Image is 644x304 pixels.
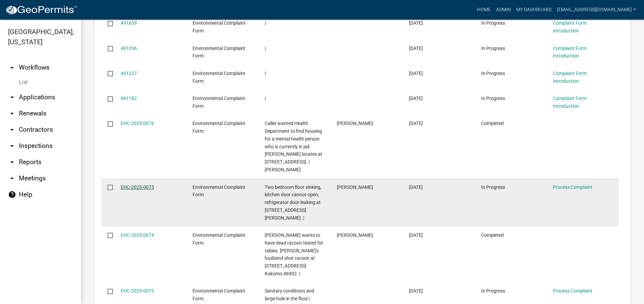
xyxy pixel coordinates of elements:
span: 10/10/2025 [409,184,423,190]
span: Caller wants to have dead racoon tested for rabies. Caller's husband shot racoon at 1809 E. Alto ... [265,232,323,276]
span: In Progress [481,184,505,190]
a: EHC-2025-0076 [121,121,154,126]
span: 10/11/2025 [409,46,423,51]
a: Complaint Form Introduction [553,71,587,84]
span: | [265,96,266,101]
i: arrow_drop_down [8,174,16,182]
span: 10/11/2025 [409,71,423,76]
a: Process Complaint [553,288,592,294]
span: Environmental Complaint Form [193,20,245,33]
a: Home [474,3,493,16]
span: Caller wanted Health Department to find housing for a mental health person who is currently in ja... [265,121,322,172]
span: | [265,71,266,76]
span: In Progress [481,46,505,51]
span: Environmental Complaint Form [193,71,245,84]
a: 491296 [121,46,137,51]
span: | [265,20,266,26]
span: 10/06/2025 [409,288,423,294]
span: In Progress [481,71,505,76]
a: Complaint Form Introduction [553,46,587,59]
a: EHC-2025-0074 [121,232,154,238]
a: 491227 [121,71,137,76]
span: Environmental Complaint Form [193,96,245,109]
i: arrow_drop_down [8,109,16,118]
span: 10/13/2025 [409,20,423,26]
span: 10/10/2025 [409,121,423,126]
span: Two bedroom floor sinking, kitchen door cannot open, refrigerator door leaking at 1224 1/2 S. Wau... [265,184,321,221]
a: 491639 [121,20,137,26]
a: My Dashboard [514,3,554,16]
a: Complaint Form Introduction [553,96,587,109]
a: EHC-2025-0073 [121,288,154,294]
i: help [8,191,16,199]
span: | [265,46,266,51]
a: Complaint Form Introduction [553,20,587,33]
a: [EMAIL_ADDRESS][DOMAIN_NAME] [554,3,639,16]
span: Environmental Complaint Form [193,184,245,198]
i: arrow_drop_down [8,93,16,101]
span: In Progress [481,288,505,294]
span: Environmental Complaint Form [193,232,245,246]
i: arrow_drop_up [8,64,16,72]
span: 10/10/2025 [409,232,423,238]
span: Yen Dang [337,232,373,238]
span: Environmental Complaint Form [193,288,245,301]
span: 10/11/2025 [409,96,423,101]
span: In Progress [481,20,505,26]
span: Environmental Complaint Form [193,121,245,134]
i: arrow_drop_down [8,126,16,134]
a: EHC-2025-0075 [121,184,154,190]
span: In Progress [481,96,505,101]
span: Yen Dang [337,184,373,190]
i: arrow_drop_down [8,158,16,166]
a: 491182 [121,96,137,101]
span: Completed [481,232,504,238]
i: arrow_drop_down [8,142,16,150]
a: Admin [493,3,514,16]
span: Yen Dang [337,121,373,126]
span: Completed [481,121,504,126]
a: Process Complaint [553,184,592,190]
span: Environmental Complaint Form [193,46,245,59]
